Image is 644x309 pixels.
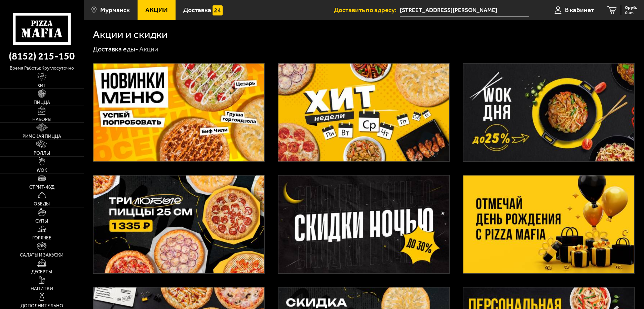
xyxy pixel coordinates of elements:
[93,29,168,40] h1: Акции и скидки
[100,7,130,13] span: Мурманск
[183,7,211,13] span: Доставка
[37,168,47,173] span: WOK
[334,7,400,13] span: Доставить по адресу:
[400,4,529,16] input: Ваш адрес доставки
[565,7,594,13] span: В кабинет
[400,4,529,16] span: проезд Михаила Бабикова, 14, подъезд 2
[139,45,158,54] div: Акции
[625,11,637,15] span: 0 шт.
[145,7,168,13] span: Акции
[32,117,51,122] span: Наборы
[34,151,50,156] span: Роллы
[35,219,48,224] span: Супы
[20,253,64,258] span: Салаты и закуски
[31,286,53,291] span: Напитки
[32,236,51,240] span: Горячее
[23,134,61,139] span: Римская пицца
[31,270,52,274] span: Десерты
[37,83,46,88] span: Хит
[213,5,223,15] img: 15daf4d41897b9f0e9f617042186c801.svg
[34,100,50,105] span: Пицца
[21,304,63,308] span: Дополнительно
[29,185,54,190] span: Стрит-фуд
[625,5,637,10] span: 0 руб.
[34,202,50,206] span: Обеды
[93,45,138,53] a: Доставка еды-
